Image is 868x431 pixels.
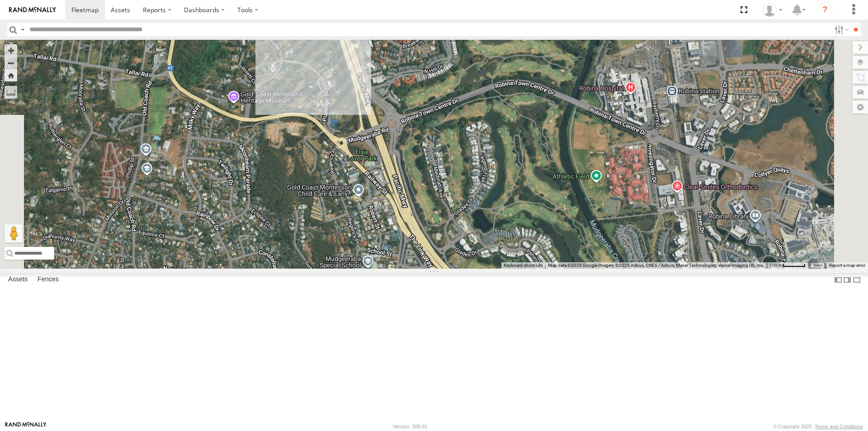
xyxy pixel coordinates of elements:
[19,23,26,36] label: Search Query
[829,263,865,268] a: Report a map error
[393,424,427,429] div: Version: 308.01
[5,69,17,81] button: Zoom Home
[843,273,852,286] label: Dock Summary Table to the Right
[813,263,822,267] a: Terms (opens in new tab)
[5,224,23,242] button: Drag Pegman onto the map to open Street View
[769,263,783,268] span: 100 m
[4,274,32,286] label: Assets
[33,274,63,286] label: Fences
[834,273,843,286] label: Dock Summary Table to the Left
[815,424,863,429] a: Terms and Conditions
[818,3,832,17] i: ?
[759,3,786,17] div: Laura Van Bruggen
[5,57,17,69] button: Zoom out
[773,424,863,429] div: © Copyright 2025 -
[853,101,868,114] label: Map Settings
[548,263,764,268] span: Map data ©2025 Google Imagery ©2025 Airbus, CNES / Airbus, Maxar Technologies, Vexcel Imaging US,...
[5,44,17,57] button: Zoom in
[831,23,850,36] label: Search Filter Options
[767,262,808,269] button: Map scale: 100 m per 47 pixels
[9,7,56,13] img: rand-logo.svg
[5,422,47,431] a: Visit our Website
[504,262,542,269] button: Keyboard shortcuts
[852,273,861,286] label: Hide Summary Table
[5,86,17,99] label: Measure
